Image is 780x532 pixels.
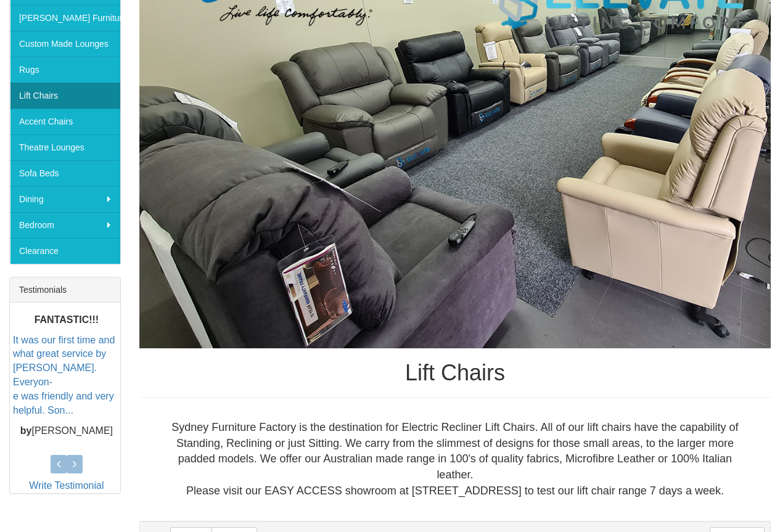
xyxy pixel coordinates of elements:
a: Dining [10,186,120,212]
a: Custom Made Lounges [10,31,120,57]
a: [PERSON_NAME] Furniture [10,5,120,31]
a: It was our first time and what great service by [PERSON_NAME]. Everyon-e was friendly and very he... [13,334,115,415]
div: Sydney Furniture Factory is the destination for Electric Recliner Lift Chairs. All of our lift ch... [149,420,761,499]
a: Lift Chairs [10,83,120,108]
a: Bedroom [10,212,120,238]
a: Rugs [10,57,120,83]
a: Accent Chairs [10,108,120,134]
a: Theatre Lounges [10,134,120,160]
a: Sofa Beds [10,160,120,186]
a: Clearance [10,238,120,264]
b: FANTASTIC!!! [35,314,99,324]
a: Write Testimonial [29,480,104,491]
p: [PERSON_NAME] [13,424,120,438]
h1: Lift Chairs [139,361,771,385]
b: by [20,425,32,435]
div: Testimonials [10,277,120,303]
